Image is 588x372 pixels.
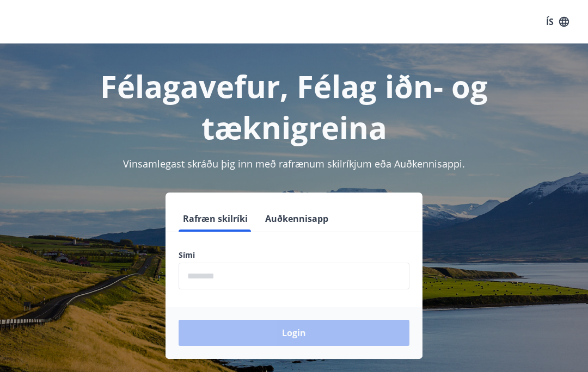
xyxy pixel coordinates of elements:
[540,12,575,32] button: ÍS
[123,157,465,170] span: Vinsamlegast skráðu þig inn með rafrænum skilríkjum eða Auðkennisappi.
[13,65,575,148] h1: Félagavefur, Félag iðn- og tæknigreina
[179,206,252,232] button: Rafræn skilríki
[179,250,409,261] label: Sími
[261,206,333,232] button: Auðkennisapp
